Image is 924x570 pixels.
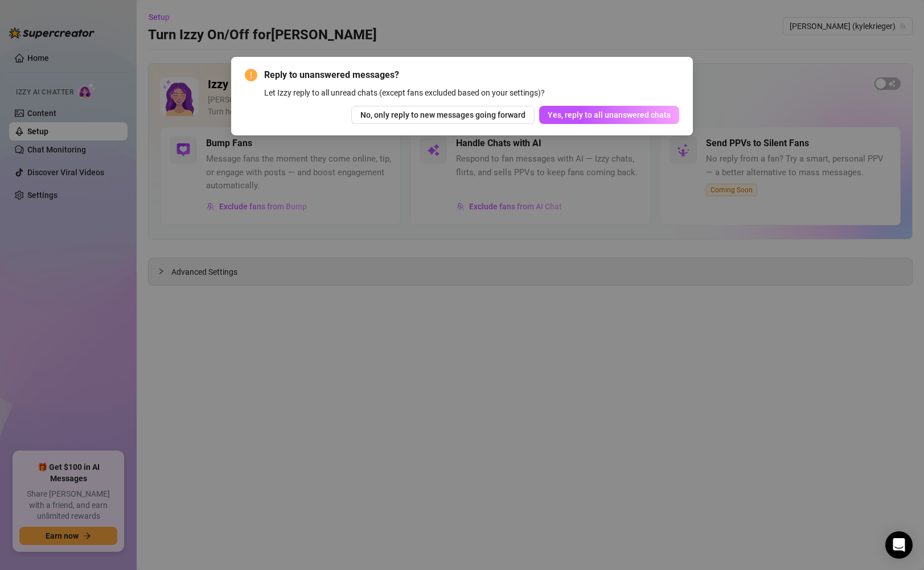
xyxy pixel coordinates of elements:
[360,110,525,119] span: No, only reply to new messages going forward
[351,106,535,124] button: No, only reply to new messages going forward
[264,86,680,99] div: Let Izzy reply to all unread chats (except fans excluded based on your settings)?
[548,110,671,119] span: Yes, reply to all unanswered chats
[885,531,913,559] div: Open Intercom Messenger
[245,69,257,81] span: exclamation-circle
[539,106,679,124] button: Yes, reply to all unanswered chats
[264,68,680,82] span: Reply to unanswered messages?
